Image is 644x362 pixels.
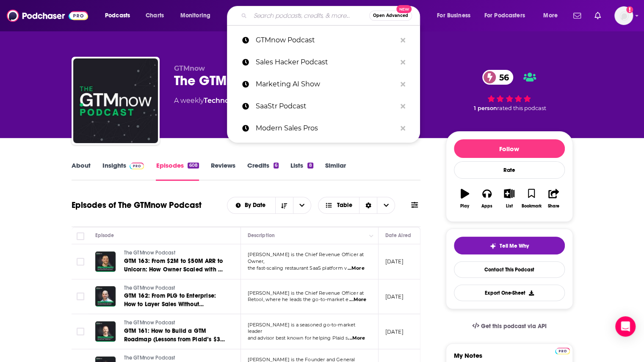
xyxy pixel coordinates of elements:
a: Get this podcast via API [465,316,553,337]
div: Play [460,204,469,209]
p: [DATE] [385,258,404,265]
button: open menu [293,197,311,213]
h2: Choose List sort [227,197,311,214]
div: Share [548,204,559,209]
button: Follow [454,139,565,158]
p: SaaStr Podcast [256,95,396,117]
p: Marketing AI Show [256,73,396,95]
p: [DATE] [385,293,404,300]
span: For Podcasters [484,10,525,22]
button: Play [454,183,476,214]
span: GTMnow [174,64,205,72]
button: tell me why sparkleTell Me Why [454,237,565,254]
div: 8 [307,163,313,169]
div: Episode [95,230,114,240]
button: List [498,183,520,214]
a: Reviews [211,161,235,181]
a: The GTMnow Podcast [73,58,158,143]
a: Show notifications dropdown [591,8,604,23]
svg: Add a profile image [626,6,633,13]
img: Podchaser Pro [555,348,570,354]
span: The GTMnow Podcast [124,250,175,256]
button: Export One-Sheet [454,285,565,301]
div: 56 1 personrated this podcast [446,64,573,117]
span: rated this podcast [497,105,546,111]
span: Toggle select row [77,293,84,300]
a: GTMnow Podcast [227,29,420,51]
span: Logged in as cmand-s [614,6,633,25]
a: The GTMnow Podcast [124,319,226,327]
span: The GTMnow Podcast [124,320,175,326]
div: 6 [274,163,279,169]
button: open menu [537,9,568,22]
a: The GTMnow Podcast [124,354,226,362]
button: Sort Direction [275,197,293,213]
div: Open Intercom Messenger [615,316,636,337]
img: tell me why sparkle [489,243,496,249]
span: [PERSON_NAME] is the Chief Revenue Officer at [248,290,364,296]
button: open menu [479,9,537,22]
button: Share [542,183,564,214]
a: InsightsPodchaser Pro [102,161,144,181]
span: Tell Me Why [500,243,529,249]
div: Date Aired [385,230,411,240]
div: A weekly podcast [174,96,364,106]
div: Bookmark [521,204,541,209]
button: Apps [476,183,498,214]
div: Apps [481,204,492,209]
span: ...More [347,265,364,272]
span: The GTMnow Podcast [124,355,175,361]
span: For Business [437,10,470,22]
div: Search podcasts, credits, & more... [235,6,428,25]
a: SaaStr Podcast [227,95,420,117]
span: ...More [348,335,365,342]
span: GTM 162: From PLG to Enterprise: How to Layer Sales Without Breaking What Works | [PERSON_NAME] [124,292,216,325]
a: GTM 162: From PLG to Enterprise: How to Layer Sales Without Breaking What Works | [PERSON_NAME] [124,292,226,309]
a: Show notifications dropdown [570,8,584,23]
span: Toggle select row [77,258,84,265]
span: The GTMnow Podcast [124,285,175,291]
span: [PERSON_NAME] is a seasoned go-to-market leader [248,322,356,334]
span: Retool, where he leads the go-to-market e [248,296,349,302]
div: Sort Direction [359,197,377,213]
h2: Choose View [318,197,395,214]
span: Podcasts [105,10,130,22]
div: List [506,204,513,209]
p: [DATE] [385,328,404,335]
span: the fast-scaling restaurant SaaS platform v [248,265,347,271]
button: open menu [431,9,481,22]
span: ...More [349,296,366,303]
a: Similar [325,161,346,181]
input: Search podcasts, credits, & more... [250,9,369,22]
span: More [543,10,558,22]
a: Credits6 [247,161,279,181]
span: Monitoring [180,10,210,22]
span: By Date [245,202,268,208]
img: Podchaser - Follow, Share and Rate Podcasts [7,8,88,24]
button: open menu [227,202,275,208]
img: Podchaser Pro [130,163,144,169]
a: Technology [204,97,244,105]
span: and advisor best known for helping Plaid s [248,335,348,341]
span: Get this podcast via API [481,323,546,330]
a: Modern Sales Pros [227,117,420,139]
a: Marketing AI Show [227,73,420,95]
button: Show profile menu [614,6,633,25]
button: Bookmark [520,183,542,214]
span: Charts [146,10,164,22]
span: [PERSON_NAME] is the Chief Revenue Officer at Owner, [248,251,364,264]
span: Table [337,202,352,208]
span: Toggle select row [77,328,84,335]
button: open menu [174,9,221,22]
img: User Profile [614,6,633,25]
a: Charts [140,9,169,22]
a: Episodes608 [156,161,199,181]
a: About [72,161,91,181]
a: Lists8 [290,161,313,181]
p: GTMnow Podcast [256,29,396,51]
span: 56 [491,70,513,85]
button: Open AdvancedNew [369,11,412,21]
a: GTM 163: From $2M to $50M ARR to Unicorn: How Owner Scaled with AI & Talent Density | CRO [PERSON... [124,257,226,274]
a: Contact This Podcast [454,261,565,278]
